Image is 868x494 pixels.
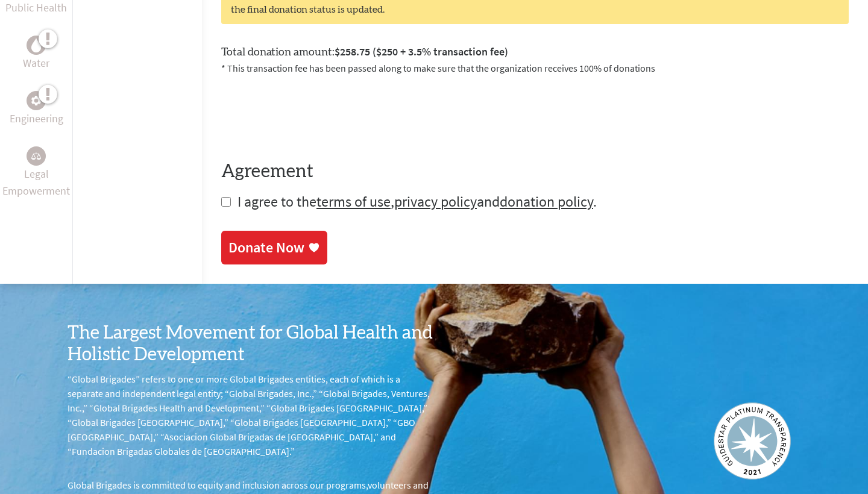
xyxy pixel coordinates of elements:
[68,372,434,458] p: “Global Brigades” refers to one or more Global Brigades entities, each of which is a separate and...
[221,43,508,61] label: Total donation amount:
[394,192,477,211] a: privacy policy
[27,146,46,166] div: Legal Empowerment
[500,192,593,211] a: donation policy
[237,192,597,211] span: I agree to the , and .
[27,91,46,110] div: Engineering
[221,61,849,75] p: * This transaction fee has been passed along to make sure that the organization receives 100% of ...
[335,45,508,58] span: $258.75 ($250 + 3.5% transaction fee)
[714,402,791,480] img: Guidestar 2019
[316,192,391,211] a: terms of use
[10,91,63,127] a: EngineeringEngineering
[221,90,404,137] iframe: reCAPTCHA
[23,36,49,72] a: WaterWater
[27,36,46,55] div: Water
[23,55,49,72] p: Water
[10,110,63,127] p: Engineering
[31,152,41,160] img: Legal Empowerment
[228,238,304,257] div: Donate Now
[68,322,434,366] h3: The Largest Movement for Global Health and Holistic Development
[221,161,849,183] h4: Agreement
[31,39,41,52] img: Water
[221,231,327,264] a: Donate Now
[31,96,41,105] img: Engineering
[2,166,70,199] p: Legal Empowerment
[2,146,70,199] a: Legal EmpowermentLegal Empowerment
